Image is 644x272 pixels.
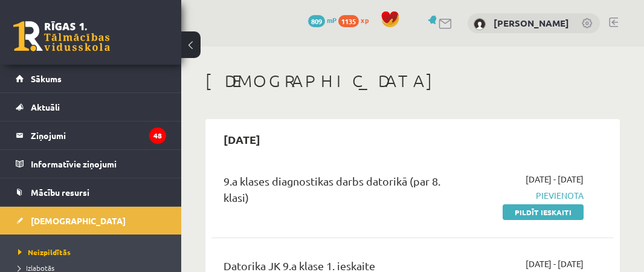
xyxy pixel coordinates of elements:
h2: [DATE] [211,125,272,154]
span: Aktuāli [31,102,60,112]
a: Neizpildītās [18,247,169,257]
a: [DEMOGRAPHIC_DATA] [16,207,166,235]
span: Pievienota [475,189,584,202]
span: [DEMOGRAPHIC_DATA] [31,215,126,226]
legend: Informatīvie ziņojumi [31,150,166,178]
span: mP [327,15,336,25]
a: [PERSON_NAME] [494,17,569,29]
span: [DATE] - [DATE] [526,173,584,186]
a: 1135 xp [338,15,375,25]
span: 1135 [338,15,359,27]
span: Mācību resursi [31,187,89,198]
span: Sākums [31,73,62,84]
span: Neizpildītās [18,247,71,257]
img: Ivo Zuriko Ananidze [474,18,486,30]
a: 809 mP [308,15,336,25]
a: Informatīvie ziņojumi [16,150,166,178]
h1: [DEMOGRAPHIC_DATA] [205,71,620,91]
i: 48 [149,128,166,144]
div: 9.a klases diagnostikas darbs datorikā (par 8. klasi) [224,173,457,212]
a: Mācību resursi [16,178,166,206]
span: xp [361,15,369,25]
span: [DATE] - [DATE] [526,257,584,270]
span: 809 [308,15,325,27]
a: Sākums [16,65,166,92]
a: Rīgas 1. Tālmācības vidusskola [13,21,110,51]
legend: Ziņojumi [31,121,166,149]
a: Pildīt ieskaiti [503,204,584,220]
a: Aktuāli [16,93,166,121]
a: Ziņojumi48 [16,121,166,149]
